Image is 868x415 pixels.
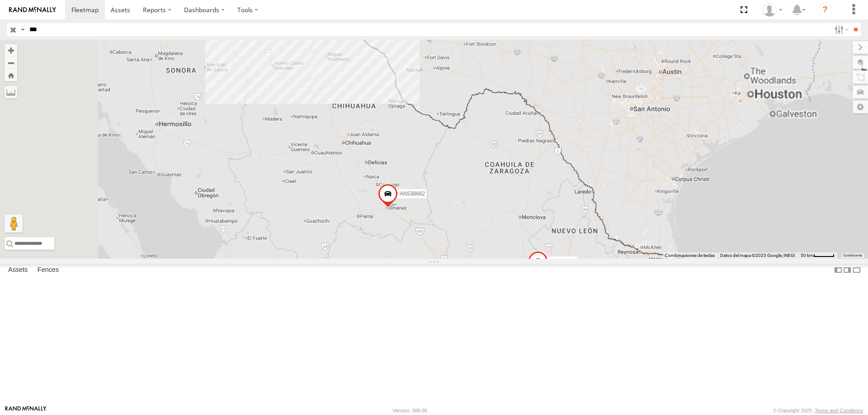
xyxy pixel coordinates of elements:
a: Terms and Conditions [815,408,863,413]
label: Assets [4,264,32,276]
span: AN538019 [550,258,576,264]
a: Visit our Website [5,406,47,415]
label: Search Query [19,23,26,36]
div: MANUEL HERNANDEZ [759,3,786,17]
button: Combinaciones de teclas [665,252,715,259]
button: Zoom Home [5,69,17,81]
label: Dock Summary Table to the Left [834,264,843,277]
label: Dock Summary Table to the Right [843,264,852,277]
a: Condiciones (se abre en una nueva pestaña) [843,254,862,257]
div: Version: 306.00 [393,408,427,413]
label: Measure [5,86,17,98]
span: Datos del mapa ©2025 Google, INEGI [720,253,795,258]
label: Search Filter Options [831,23,850,36]
span: 50 km [801,253,813,258]
div: © Copyright 2025 - [773,408,863,413]
button: Arrastra el hombrecito naranja al mapa para abrir Street View [5,214,23,233]
label: Fences [33,264,63,276]
button: Zoom in [5,44,17,56]
label: Hide Summary Table [852,264,861,277]
label: Map Settings [853,101,868,113]
button: Zoom out [5,56,17,69]
span: AN538662 [400,191,425,197]
button: Escala del mapa: 50 km por 43 píxeles [798,252,837,259]
img: rand-logo.svg [9,7,56,13]
i: ? [818,3,832,17]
